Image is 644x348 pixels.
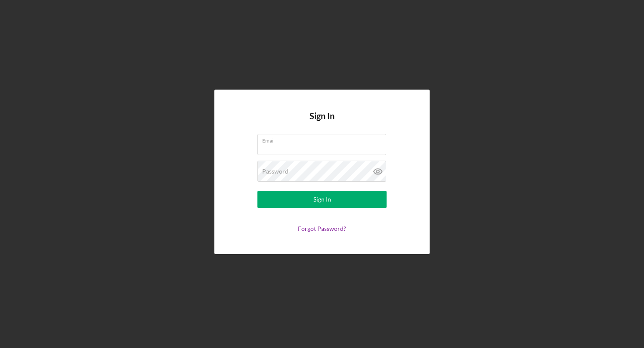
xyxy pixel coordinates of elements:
a: Forgot Password? [298,225,346,232]
h4: Sign In [310,111,334,134]
button: Sign In [257,191,387,208]
label: Email [262,134,386,144]
div: Sign In [313,191,331,208]
label: Password [262,168,288,175]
